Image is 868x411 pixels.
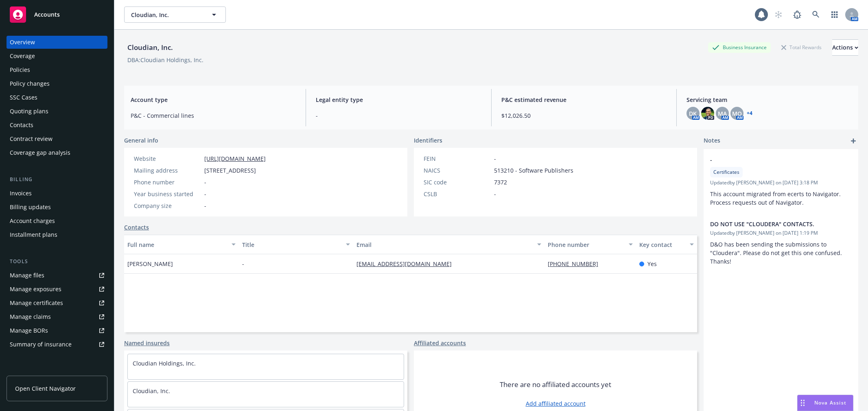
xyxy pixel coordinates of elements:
a: Summary of insurance [7,338,107,351]
span: - [316,111,481,120]
div: Tools [7,257,107,266]
a: Accounts [7,3,107,26]
span: General info [124,136,158,145]
span: - [494,190,496,198]
div: Year business started [134,190,201,198]
div: Billing [7,175,107,184]
a: Invoices [7,187,107,200]
div: Key contact [639,240,685,249]
a: Policy changes [7,77,107,90]
div: Quoting plans [10,105,48,118]
a: Manage certificates [7,296,107,309]
div: Manage claims [10,310,51,323]
a: Manage claims [7,310,107,323]
button: Key contact [636,235,697,254]
span: Open Client Navigator [15,384,76,393]
span: [STREET_ADDRESS] [204,166,256,175]
span: Account type [131,95,296,104]
div: Business Insurance [708,42,771,52]
a: Contacts [7,119,107,132]
div: Email [356,240,532,249]
a: Report a Bug [789,6,805,23]
button: Full name [124,235,239,254]
span: Updated by [PERSON_NAME] on [DATE] 1:19 PM [710,229,852,237]
div: Website [134,154,201,163]
div: -CertificatesUpdatedby [PERSON_NAME] on [DATE] 3:18 PMThis account migrated from ecerts to Naviga... [704,149,858,213]
span: - [204,190,206,198]
a: [PHONE_NUMBER] [548,260,605,268]
button: Cloudian, Inc. [124,6,226,23]
span: Servicing team [687,95,852,104]
span: 7372 [494,178,507,186]
span: $12,026.50 [501,111,667,120]
div: DBA: Cloudian Holdings, Inc. [127,56,203,64]
div: Invoices [10,187,32,200]
div: Policies [10,63,30,76]
div: NAICS [424,166,491,175]
span: 513210 - Software Publishers [494,166,573,175]
span: This account migrated from ecerts to Navigator. Process requests out of Navigator. [710,190,842,206]
span: Nova Assist [814,399,846,406]
span: - [204,178,206,186]
a: add [848,136,858,146]
a: Switch app [826,6,843,23]
div: Contacts [10,119,33,132]
a: Coverage [7,50,107,63]
div: SIC code [424,178,491,186]
div: Contract review [10,132,52,145]
span: Cloudian, Inc. [131,11,201,19]
div: Policy changes [10,77,50,90]
span: - [494,154,496,163]
a: Billing updates [7,201,107,214]
button: Actions [832,39,858,56]
a: Start snowing [770,6,787,23]
span: MA [718,109,727,118]
span: MQ [732,109,742,118]
span: Notes [704,136,720,146]
button: Title [239,235,354,254]
a: [EMAIL_ADDRESS][DOMAIN_NAME] [356,260,458,268]
a: Overview [7,36,107,49]
a: Contract review [7,132,107,145]
span: Legal entity type [316,95,481,104]
a: Account charges [7,214,107,227]
div: Account charges [10,214,55,227]
div: CSLB [424,190,491,198]
button: Nova Assist [797,395,853,411]
a: Affiliated accounts [414,339,466,347]
div: Manage files [10,269,44,282]
a: Quoting plans [7,105,107,118]
a: Cloudian Holdings, Inc. [133,359,196,367]
a: Policies [7,63,107,76]
span: DK [689,109,697,118]
span: P&C - Commercial lines [131,111,296,120]
span: Accounts [34,11,60,18]
span: Certificates [713,169,739,176]
img: photo [701,107,714,120]
div: Phone number [134,178,201,186]
a: Manage exposures [7,283,107,296]
div: Coverage [10,50,35,63]
span: DO NOT USE "CLOUDERA" CONTACTS. [710,220,831,228]
span: [PERSON_NAME] [127,260,173,268]
span: Identifiers [414,136,442,145]
div: Company size [134,201,201,210]
div: Cloudian, Inc. [124,42,176,53]
a: Installment plans [7,228,107,241]
a: SSC Cases [7,91,107,104]
div: Analytics hub [7,367,107,375]
button: Phone number [544,235,636,254]
div: Drag to move [798,395,808,411]
div: Mailing address [134,166,201,175]
a: Named insureds [124,339,170,347]
a: Manage BORs [7,324,107,337]
div: Manage certificates [10,296,63,309]
button: Email [353,235,544,254]
span: - [710,156,831,164]
a: Search [808,6,824,23]
a: [URL][DOMAIN_NAME] [204,155,266,162]
div: Title [242,240,341,249]
div: Total Rewards [777,42,826,52]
